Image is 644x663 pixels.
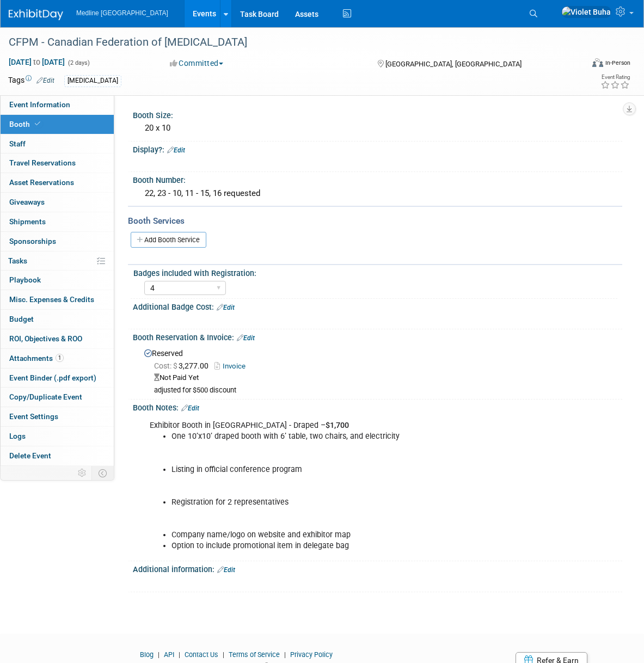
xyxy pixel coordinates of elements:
a: Edit [36,77,54,84]
span: 1 [56,354,64,362]
a: Giveaways [1,193,114,212]
a: Edit [217,566,235,574]
li: Option to include promotional item in delegate bag [171,541,518,551]
span: to [32,58,42,66]
div: [MEDICAL_DATA] [64,75,121,87]
div: Reserved [141,345,614,395]
a: Playbook [1,271,114,290]
span: Tasks [8,256,27,265]
span: Delete Event [9,451,51,460]
a: Tasks [1,251,114,271]
a: Travel Reservations [1,154,114,173]
a: Budget [1,310,114,329]
td: Tags [8,75,54,87]
div: Additional Badge Cost: [133,299,622,313]
b: $1,700 [326,421,349,430]
div: CFPM - Canadian Federation of [MEDICAL_DATA] [5,33,570,52]
a: Event Binder (.pdf export) [1,369,114,388]
div: 20 x 10 [141,120,614,137]
span: | [281,650,289,659]
span: Event Settings [9,412,58,421]
div: Booth Services [128,215,622,227]
span: Medline [GEOGRAPHIC_DATA] [76,9,168,17]
a: Edit [167,146,185,154]
span: | [220,650,227,659]
td: Toggle Event Tabs [92,466,114,480]
button: Committed [166,58,228,69]
span: Misc. Expenses & Credits [9,295,94,304]
a: ROI, Objectives & ROO [1,329,114,348]
span: Budget [9,315,34,323]
a: Delete Event [1,446,114,465]
span: Staff [9,139,26,148]
td: Personalize Event Tab Strip [73,466,92,480]
a: Add Booth Service [131,232,206,248]
span: ROI, Objectives & ROO [9,334,82,343]
span: Copy/Duplicate Event [9,392,82,401]
img: Violet Buha [561,6,611,18]
a: Logs [1,427,114,446]
a: Blog [140,650,154,659]
span: 3,277.00 [154,361,213,370]
a: Edit [181,404,199,412]
a: Attachments1 [1,349,114,368]
div: Exhibitor Booth in [GEOGRAPHIC_DATA] - Draped – [142,415,524,557]
div: adjusted for $500 discount [154,386,614,395]
span: Sponsorships [9,237,56,245]
li: One 10’x10’ draped booth with 6’ table, two chairs, and electricity [171,431,518,464]
div: Event Rating [600,75,630,80]
span: Travel Reservations [9,158,76,167]
span: Playbook [9,275,41,284]
span: | [155,650,162,659]
a: Edit [217,304,235,311]
a: Sponsorships [1,232,114,251]
span: Attachments [9,354,64,363]
a: Terms of Service [229,650,280,659]
span: Booth [9,120,42,128]
span: Asset Reservations [9,178,74,187]
div: Booth Notes: [133,400,622,414]
span: | [176,650,183,659]
img: Format-Inperson.png [592,58,603,67]
a: API [164,650,174,659]
div: Booth Number: [133,172,622,186]
span: Event Information [9,100,70,109]
div: Not Paid Yet [154,373,614,383]
a: Edit [237,334,255,342]
span: Giveaways [9,198,45,206]
div: Display?: [133,142,622,156]
div: In-Person [605,59,630,67]
a: Shipments [1,212,114,231]
a: Privacy Policy [290,650,333,659]
a: Asset Reservations [1,173,114,192]
span: Event Binder (.pdf export) [9,373,96,382]
a: Contact Us [185,650,218,659]
li: Listing in official conference program [171,464,518,497]
span: (2 days) [67,59,90,66]
li: Company name/logo on website and exhibitor map [171,530,518,541]
a: Copy/Duplicate Event [1,388,114,407]
a: Event Settings [1,407,114,426]
i: Booth reservation complete [35,121,40,127]
img: ExhibitDay [9,9,63,20]
span: [DATE] [DATE] [8,57,65,67]
div: Badges included with Registration: [133,265,617,279]
a: Event Information [1,95,114,114]
div: Additional information: [133,561,622,575]
div: Event Format [533,57,630,73]
a: Invoice [214,362,251,370]
a: Booth [1,115,114,134]
span: Shipments [9,217,46,226]
a: Misc. Expenses & Credits [1,290,114,309]
span: Logs [9,432,26,440]
span: [GEOGRAPHIC_DATA], [GEOGRAPHIC_DATA] [385,60,522,68]
span: Cost: $ [154,361,179,370]
li: Registration for 2 representatives [171,497,518,530]
div: 22, 23 - 10, 11 - 15, 16 requested [141,185,614,202]
a: Staff [1,134,114,154]
div: Booth Size: [133,107,622,121]
div: Booth Reservation & Invoice: [133,329,622,343]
